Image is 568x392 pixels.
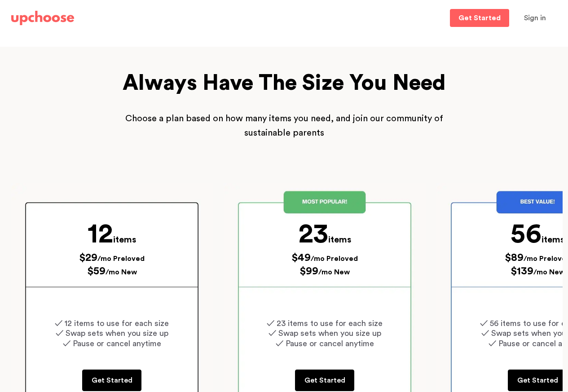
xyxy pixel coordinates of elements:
span: ✓ Pause or cancel anytime [63,339,161,348]
span: Sign in [524,14,546,22]
a: UpChoose [11,9,74,27]
p: Get Started [517,375,558,386]
span: $49 [291,252,311,263]
a: Get Started [295,370,354,391]
span: items [113,235,136,244]
span: $89 [505,252,524,263]
span: Choose a plan based on how many items you need, and join our community of sustainable parents [125,114,443,137]
p: Get Started [92,375,132,386]
a: Get Started [82,370,141,391]
span: $99 [299,266,318,277]
span: items [542,235,564,244]
span: ✓ Swap sets when you size up [56,329,168,337]
span: 56 [511,220,542,247]
span: ✓ Pause or cancel anytime [276,339,374,348]
span: 12 [88,220,113,247]
span: items [328,235,351,244]
span: ✓ 23 items to use for each size [267,319,383,327]
span: ✓ 12 items to use for each size [55,319,169,327]
p: Get Started [304,375,345,386]
span: /mo Preloved [311,255,358,262]
a: Get Started [450,9,509,27]
img: UpChoose [11,11,74,25]
a: Get Started [508,370,567,391]
span: $139 [511,266,533,277]
span: /mo Preloved [97,255,145,262]
p: Get Started [458,14,501,22]
span: $59 [87,266,106,277]
span: /mo New [318,269,350,276]
span: ✓ Swap sets when you size up [269,329,381,337]
span: /mo New [106,269,137,276]
span: Always Have The Size You Need [123,72,446,94]
span: 23 [299,220,328,247]
span: /mo New [533,269,565,276]
span: $29 [79,252,97,263]
button: Sign in [513,9,557,27]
